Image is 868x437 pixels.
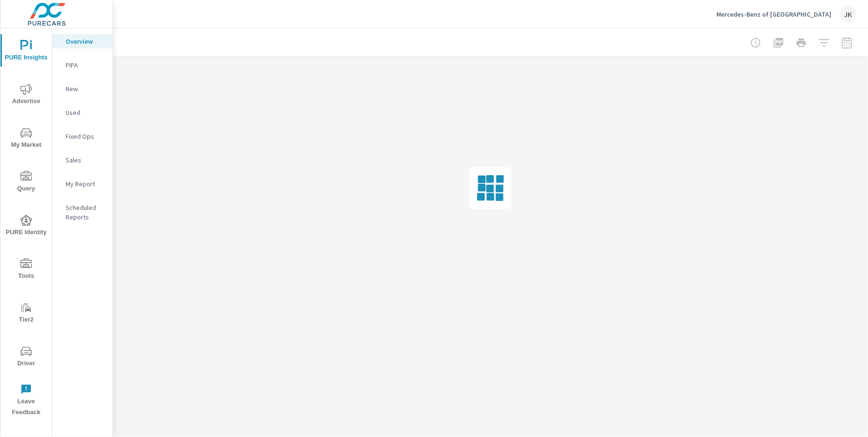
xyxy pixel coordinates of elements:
[3,215,49,238] span: PURE Identity
[3,258,49,282] span: Tools
[717,10,832,19] p: Mercedes-Benz of [GEOGRAPHIC_DATA]
[3,40,49,63] span: PURE Insights
[3,302,49,325] span: Tier2
[3,384,49,418] span: Leave Feedback
[66,179,105,189] p: My Report
[66,108,105,117] p: Used
[66,84,105,94] p: New
[3,84,49,107] span: Advertise
[66,203,105,222] p: Scheduled Reports
[52,34,113,48] div: Overview
[66,37,105,46] p: Overview
[52,153,113,167] div: Sales
[52,82,113,96] div: New
[3,346,49,369] span: Driver
[52,129,113,143] div: Fixed Ops
[3,171,49,194] span: Query
[3,127,49,151] span: My Market
[52,105,113,120] div: Used
[66,60,105,70] p: PIPA
[52,200,113,224] div: Scheduled Reports
[0,28,52,422] div: nav menu
[839,6,857,23] div: JK
[52,177,113,191] div: My Report
[52,58,113,72] div: PIPA
[66,155,105,165] p: Sales
[66,132,105,141] p: Fixed Ops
